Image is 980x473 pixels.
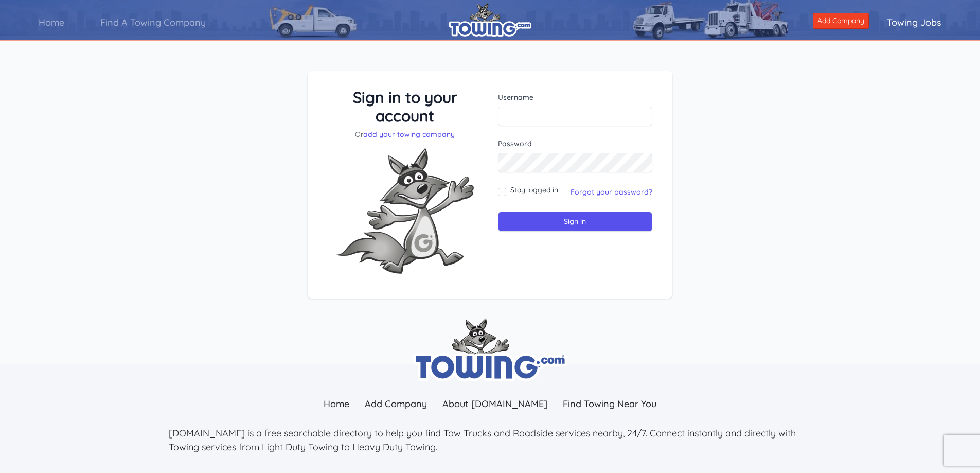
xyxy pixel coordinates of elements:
img: logo.png [449,3,531,37]
a: Home [316,393,357,415]
a: Find Towing Near You [555,393,664,415]
a: Towing Jobs [869,8,959,37]
label: Password [498,138,653,149]
p: Or [328,129,483,139]
img: towing [413,318,567,381]
a: Home [21,8,82,37]
a: Add Company [813,13,869,29]
input: Sign in [498,212,653,232]
img: Fox-Excited.png [328,139,482,282]
h3: Sign in to your account [328,88,483,125]
a: Add Company [357,393,435,415]
iframe: Conversations [934,388,980,429]
a: Forgot your password? [571,187,652,197]
a: Find A Towing Company [82,8,224,37]
a: About [DOMAIN_NAME] [435,393,555,415]
label: Stay logged in [510,185,558,195]
label: Username [498,92,653,102]
a: add your towing company [363,130,455,139]
p: [DOMAIN_NAME] is a free searchable directory to help you find Tow Trucks and Roadside services ne... [169,426,812,454]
